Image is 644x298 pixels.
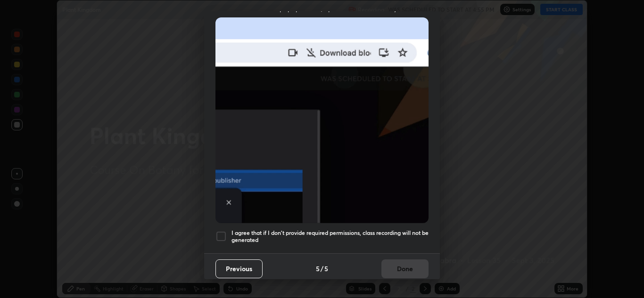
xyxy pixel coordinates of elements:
h4: 5 [316,264,320,274]
h5: I agree that if I don't provide required permissions, class recording will not be generated [231,229,429,244]
h4: / [321,264,323,274]
button: Previous [215,259,263,278]
h4: 5 [324,264,328,274]
img: downloads-permission-blocked.gif [215,17,429,223]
